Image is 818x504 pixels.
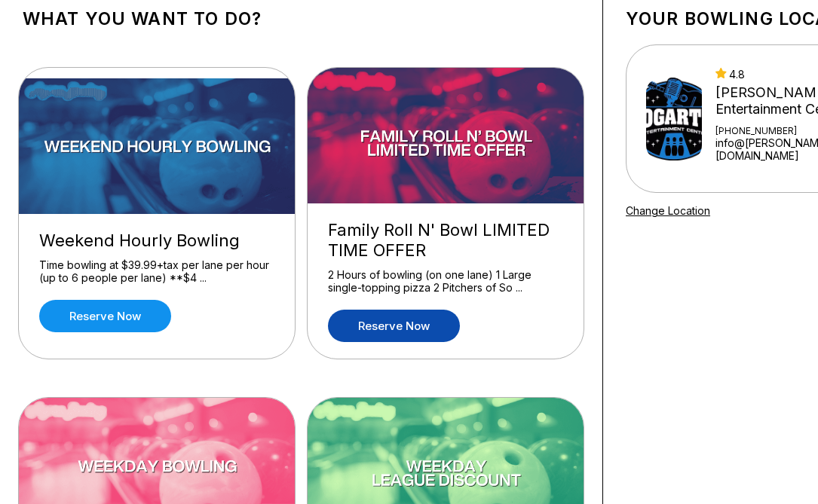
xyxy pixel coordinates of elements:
div: Family Roll N' Bowl LIMITED TIME OFFER [328,220,563,261]
img: Family Roll N' Bowl LIMITED TIME OFFER [308,68,585,203]
div: 2 Hours of bowling (on one lane) 1 Large single-topping pizza 2 Pitchers of So ... [328,268,563,295]
div: Weekend Hourly Bowling [39,231,274,251]
img: Bogart's Entertainment Center [646,78,702,160]
h1: What you want to do? [23,8,580,29]
a: Reserve now [328,310,460,342]
a: Change Location [626,204,710,217]
div: Time bowling at $39.99+tax per lane per hour (up to 6 people per lane) **$4 ... [39,258,274,285]
a: Reserve now [39,300,171,332]
img: Weekend Hourly Bowling [19,78,296,214]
